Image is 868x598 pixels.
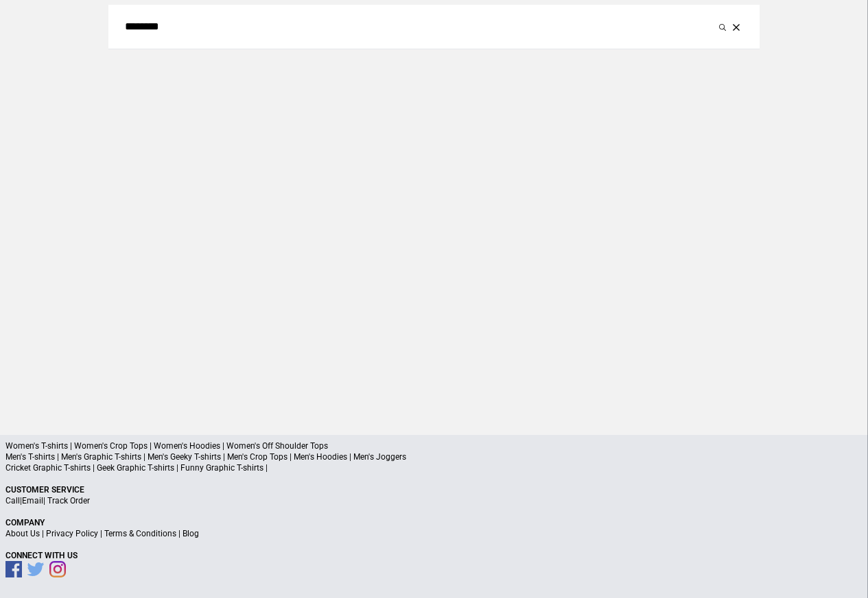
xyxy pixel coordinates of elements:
p: Cricket Graphic T-shirts | Geek Graphic T-shirts | Funny Graphic T-shirts | [5,462,863,473]
p: Company [5,517,863,528]
p: | | [5,495,863,506]
p: | | | [5,528,863,539]
p: Women's T-shirts | Women's Crop Tops | Women's Hoodies | Women's Off Shoulder Tops [5,440,863,451]
p: Men's T-shirts | Men's Graphic T-shirts | Men's Geeky T-shirts | Men's Crop Tops | Men's Hoodies ... [5,451,863,462]
a: About Us [5,529,40,538]
p: Customer Service [5,484,863,495]
a: Email [22,496,43,506]
a: Track Order [47,496,90,506]
a: Blog [183,529,199,538]
a: Privacy Policy [46,529,98,538]
a: Terms & Conditions [104,529,176,538]
button: Submit your search query. [716,18,729,35]
button: Clear the search query. [729,18,743,35]
p: Connect With Us [5,550,863,561]
a: Call [5,496,20,506]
